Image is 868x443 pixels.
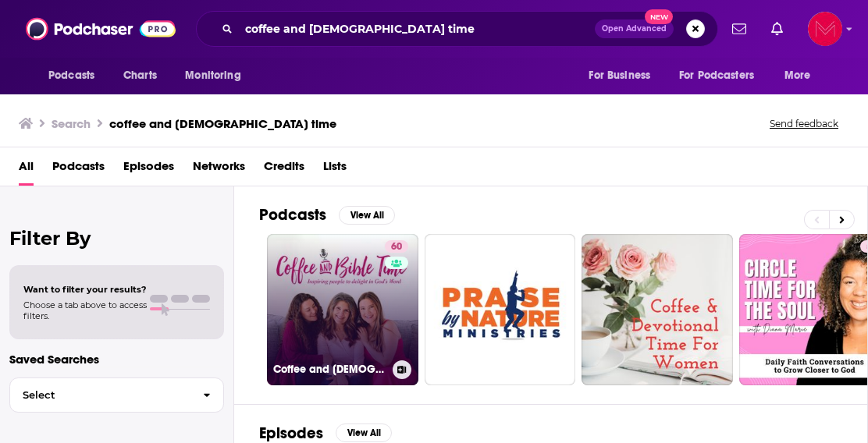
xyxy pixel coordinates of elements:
[9,227,224,250] h2: Filter By
[323,154,347,186] a: Lists
[9,377,224,413] button: Select
[239,16,595,41] input: Search podcasts, credits, & more...
[113,61,166,90] a: Charts
[602,25,667,33] span: Open Advanced
[196,11,718,47] div: Search podcasts, credits, & more...
[174,61,261,90] button: open menu
[9,352,224,367] p: Saved Searches
[109,116,336,131] h3: coffee and [DEMOGRAPHIC_DATA] time
[808,12,842,46] button: Show profile menu
[339,206,395,225] button: View All
[267,234,418,385] a: 60Coffee and [DEMOGRAPHIC_DATA] Time Podcast
[726,16,752,42] a: Show notifications dropdown
[52,116,91,131] h3: Search
[336,424,392,442] button: View All
[273,363,386,376] h3: Coffee and [DEMOGRAPHIC_DATA] Time Podcast
[589,65,650,87] span: For Business
[48,65,94,87] span: Podcasts
[765,16,789,42] a: Show notifications dropdown
[679,65,754,87] span: For Podcasters
[784,65,811,87] span: More
[578,61,670,90] button: open menu
[765,117,843,130] button: Send feedback
[123,154,174,186] a: Episodes
[52,154,105,186] a: Podcasts
[259,205,326,225] h2: Podcasts
[23,299,147,321] span: Choose a tab above to access filters.
[774,61,831,90] button: open menu
[259,424,323,443] h2: Episodes
[23,284,147,295] span: Want to filter your results?
[669,61,777,90] button: open menu
[391,239,402,255] span: 60
[10,390,190,400] span: Select
[26,14,176,44] img: Podchaser - Follow, Share and Rate Podcasts
[185,65,240,87] span: Monitoring
[808,12,842,46] span: Logged in as Pamelamcclure
[37,61,115,90] button: open menu
[264,154,304,186] a: Credits
[808,12,842,46] img: User Profile
[385,240,408,253] a: 60
[595,19,674,38] button: Open AdvancedNew
[259,424,392,443] a: EpisodesView All
[193,154,245,186] a: Networks
[645,9,673,24] span: New
[123,65,157,87] span: Charts
[19,154,34,186] a: All
[259,205,395,225] a: PodcastsView All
